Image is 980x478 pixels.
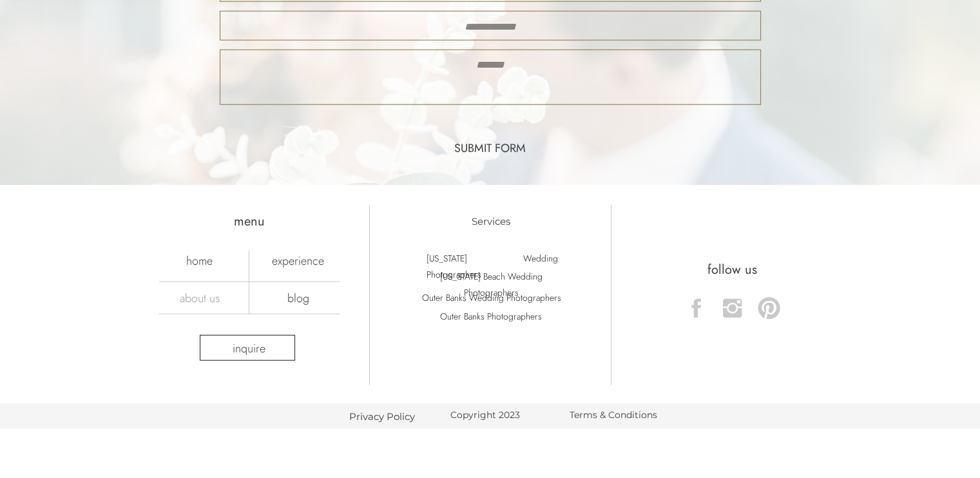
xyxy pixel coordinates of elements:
a: Outer Banks Photographers [432,309,551,324]
a: inquire [215,341,283,356]
a: Privacy Policy [340,410,425,423]
a: submit form [440,140,541,158]
h2: follow us [638,261,827,276]
a: blog [253,291,343,305]
a: home [155,253,245,267]
a: experience [253,253,343,267]
a: about us [155,291,245,305]
a: [US_STATE] Beach Wedding Photographers [413,269,570,283]
a: Copyright 2023 [450,409,532,424]
a: Outer Banks Wedding Photographers [414,290,570,305]
a: [US_STATE] Wedding Photographers [427,251,558,265]
h2: Services [398,215,585,234]
h2: menu [155,213,344,236]
a: Terms & Conditions [561,409,667,422]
